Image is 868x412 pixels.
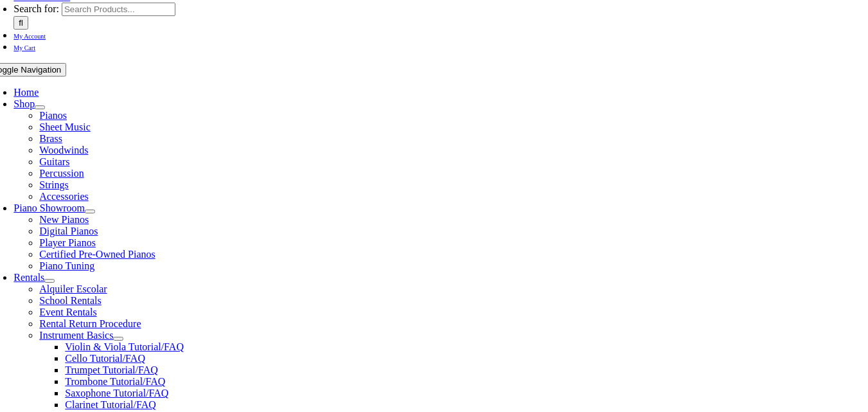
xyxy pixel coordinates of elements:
[39,133,62,144] a: Brass
[39,121,91,132] a: Sheet Music
[13,41,35,52] a: My Cart
[13,3,59,14] span: Search for:
[39,145,88,156] a: Woodwinds
[44,279,55,283] button: Open submenu of Rentals
[65,341,184,352] a: Violin & Viola Tutorial/FAQ
[85,210,95,213] button: Open submenu of Piano Showroom
[62,3,175,16] input: Search Products...
[13,98,35,109] a: Shop
[39,318,141,329] a: Rental Return Procedure
[13,202,85,213] a: Piano Showroom
[13,30,46,40] a: My Account
[65,364,157,375] a: Trumpet Tutorial/FAQ
[65,353,145,364] a: Cello Tutorial/FAQ
[13,44,35,51] span: My Cart
[39,191,88,202] a: Accessories
[13,16,28,30] input: Search
[39,110,67,121] a: Pianos
[35,105,45,109] button: Open submenu of Shop
[39,237,96,248] a: Player Pianos
[65,399,156,410] a: Clarinet Tutorial/FAQ
[39,330,113,341] a: Instrument Basics
[39,283,107,294] a: Alquiler Escolar
[113,337,123,341] button: Open submenu of Instrument Basics
[39,307,96,318] a: Event Rentals
[39,249,155,260] a: Certified Pre-Owned Pianos
[65,376,165,387] a: Trombone Tutorial/FAQ
[39,179,68,190] a: Strings
[13,272,44,283] a: Rentals
[39,295,101,306] a: School Rentals
[39,260,94,271] a: Piano Tuning
[65,388,168,399] a: Saxophone Tutorial/FAQ
[39,156,69,167] a: Guitars
[39,226,98,237] a: Digital Pianos
[39,168,84,179] a: Percussion
[39,214,89,225] a: New Pianos
[13,33,46,40] span: My Account
[13,87,39,98] a: Home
